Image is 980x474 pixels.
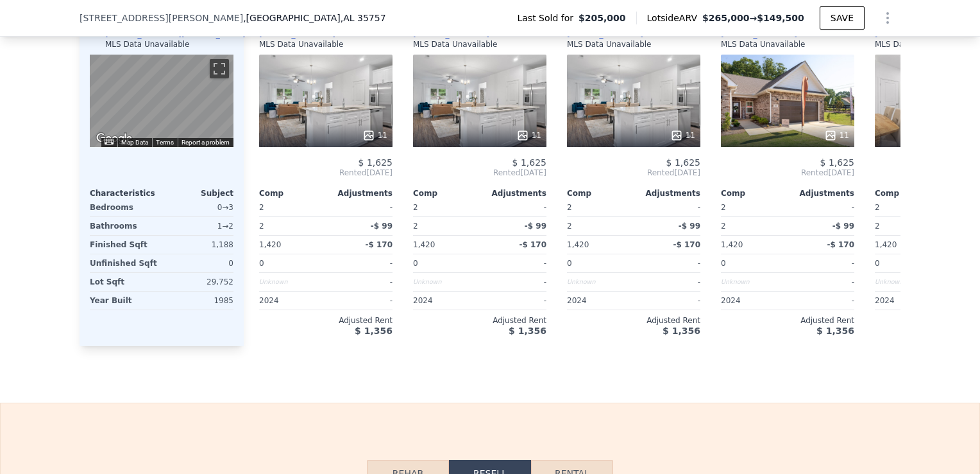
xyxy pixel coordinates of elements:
span: $ 1,625 [512,157,546,168]
span: 1,420 [875,240,897,249]
span: 0 [567,259,572,268]
div: - [790,273,854,291]
div: 2024 [413,292,477,310]
div: Unknown [875,273,939,291]
button: Map Data [121,138,148,147]
div: MLS Data Unavailable [875,39,959,49]
div: Comp [721,188,788,198]
div: Unknown [567,273,631,291]
div: 2 [413,217,477,235]
div: Adjusted Rent [721,315,854,326]
span: $ 1,356 [509,326,546,336]
div: MLS Data Unavailable [413,39,498,49]
span: $ 1,625 [359,157,393,168]
a: Report a problem [182,139,230,146]
span: $205,000 [579,12,626,24]
span: $ 1,625 [820,157,854,168]
span: , [GEOGRAPHIC_DATA] [243,12,385,24]
div: Comp [413,188,480,198]
div: Adjusted Rent [259,315,393,326]
div: 1985 [164,292,233,310]
div: Comp [567,188,634,198]
span: $265,000 [702,13,750,23]
span: -$ 170 [673,240,700,249]
div: 11 [824,129,849,142]
span: 0 [413,259,418,268]
span: $ 1,625 [666,157,700,168]
span: Rented [DATE] [259,168,393,178]
div: - [328,292,393,310]
img: Google [93,130,135,147]
div: - [636,273,700,291]
span: 1,420 [567,240,589,249]
div: - [636,198,700,216]
span: Last Sold for [517,12,579,24]
button: Toggle fullscreen view [210,59,229,78]
span: 2 [721,203,726,212]
div: Finished Sqft [90,236,159,254]
div: - [482,292,546,310]
div: MLS Data Unavailable [721,39,806,49]
span: Rented [DATE] [413,168,546,178]
div: Lot Sqft [90,273,159,291]
div: Bathrooms [90,217,159,235]
span: 1,420 [413,240,435,249]
span: 2 [259,203,264,212]
span: 0 [259,259,264,268]
div: - [482,273,546,291]
span: -$ 99 [679,222,700,231]
button: SAVE [820,6,865,30]
div: - [482,254,546,272]
div: - [328,254,393,272]
span: [STREET_ADDRESS][PERSON_NAME] [80,12,243,24]
div: 11 [516,129,541,142]
span: Rented [DATE] [721,168,854,178]
div: Adjustments [788,188,854,198]
div: 0 [164,254,233,272]
div: 2 [259,217,323,235]
div: Adjustments [326,188,393,198]
span: 2 [413,203,418,212]
span: $ 1,356 [663,326,700,336]
a: Terms (opens in new tab) [156,139,174,146]
div: Comp [259,188,326,198]
div: 2024 [259,292,323,310]
div: - [328,273,393,291]
span: -$ 99 [371,222,393,231]
div: - [790,292,854,310]
span: Lotside ARV [647,12,702,24]
span: 1,420 [259,240,281,249]
span: $149,500 [757,13,804,23]
span: -$ 170 [827,240,854,249]
div: Year Built [90,292,159,310]
span: , AL 35757 [341,13,386,23]
div: 11 [362,129,387,142]
div: 1,188 [164,236,233,254]
div: Unknown [259,273,323,291]
div: Street View [90,55,233,147]
div: - [636,254,700,272]
div: - [790,254,854,272]
div: 2 [875,217,939,235]
div: MLS Data Unavailable [567,39,652,49]
div: - [636,292,700,310]
span: -$ 170 [365,240,393,249]
span: -$ 99 [832,222,854,231]
span: Rented [DATE] [567,168,700,178]
span: 0 [875,259,880,268]
div: 2024 [721,292,785,310]
div: - [790,198,854,216]
div: Unfinished Sqft [90,254,159,272]
div: 29,752 [164,273,233,291]
button: Show Options [875,5,900,31]
div: Adjustments [634,188,700,198]
div: Bedrooms [90,198,159,216]
div: 2 [721,217,785,235]
div: MLS Data Unavailable [259,39,344,49]
div: - [482,198,546,216]
div: Subject [162,188,233,198]
span: 2 [875,203,880,212]
span: → [702,12,804,24]
span: -$ 170 [519,240,546,249]
button: Keyboard shortcuts [105,139,114,145]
